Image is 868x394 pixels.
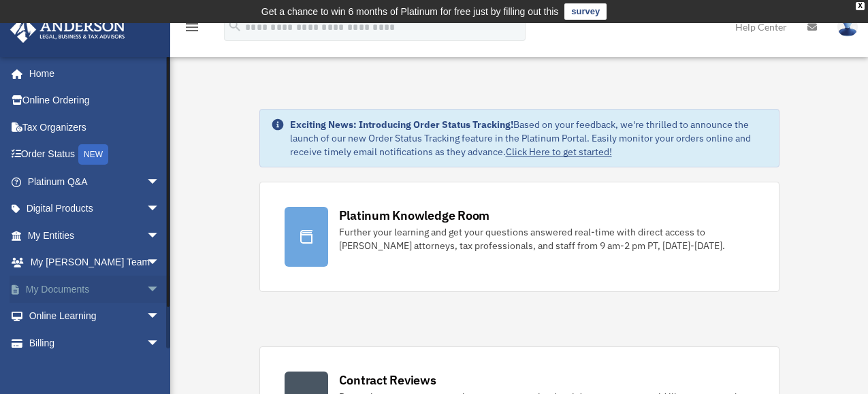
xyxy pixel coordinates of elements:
[10,303,180,330] a: Online Learningarrow_drop_down
[146,168,174,196] span: arrow_drop_down
[146,195,174,223] span: arrow_drop_down
[184,24,200,35] a: menu
[339,372,436,389] div: Contract Reviews
[290,118,513,131] strong: Exciting News: Introducing Order Status Tracking!
[10,222,180,249] a: My Entitiesarrow_drop_down
[10,329,180,357] a: Billingarrow_drop_down
[339,225,754,252] div: Further your learning and get your questions answered real-time with direct access to [PERSON_NAM...
[78,144,108,165] div: NEW
[856,2,865,10] div: close
[10,195,180,223] a: Digital Productsarrow_drop_down
[506,146,612,158] a: Click Here to get started!
[10,141,180,169] a: Order StatusNEW
[259,182,779,292] a: Platinum Knowledge Room Further your learning and get your questions answered real-time with dire...
[10,60,174,87] a: Home
[146,249,174,277] span: arrow_drop_down
[10,114,180,141] a: Tax Organizers
[184,19,200,35] i: menu
[6,16,129,43] img: Anderson Advisors Platinum Portal
[10,168,180,195] a: Platinum Q&Aarrow_drop_down
[146,329,174,357] span: arrow_drop_down
[339,207,490,224] div: Platinum Knowledge Room
[564,3,607,20] a: survey
[146,222,174,250] span: arrow_drop_down
[146,303,174,331] span: arrow_drop_down
[837,17,858,37] img: User Pic
[10,87,180,114] a: Online Ordering
[146,276,174,303] span: arrow_drop_down
[227,18,242,33] i: search
[261,3,559,20] div: Get a chance to win 6 months of Platinum for free just by filling out this
[10,249,180,276] a: My [PERSON_NAME] Teamarrow_drop_down
[290,118,768,159] div: Based on your feedback, we're thrilled to announce the launch of our new Order Status Tracking fe...
[10,276,180,303] a: My Documentsarrow_drop_down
